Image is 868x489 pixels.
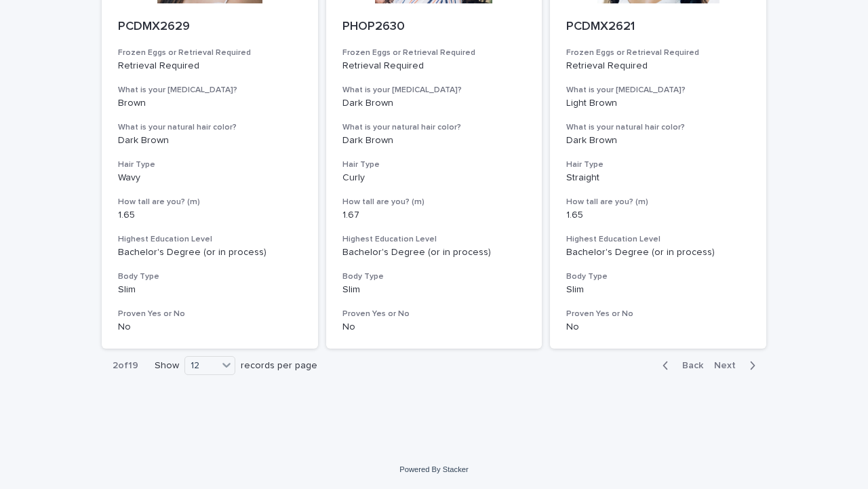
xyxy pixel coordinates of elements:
[118,271,302,282] h3: Body Type
[342,60,526,72] p: Retrieval Required
[118,284,302,296] p: Slim
[342,20,526,35] p: PHOP2630
[342,284,526,296] p: Slim
[342,197,526,208] h3: How tall are you? (m)
[118,197,302,208] h3: How tall are you? (m)
[674,361,703,370] span: Back
[155,360,179,372] p: Show
[342,98,526,109] p: Dark Brown
[342,247,526,258] p: Bachelor's Degree (or in process)
[118,20,302,35] p: PCDMX2629
[342,135,526,146] p: Dark Brown
[118,234,302,245] h3: Highest Education Level
[118,98,302,109] p: Brown
[118,135,302,146] p: Dark Brown
[714,361,744,370] span: Next
[118,122,302,133] h3: What is your natural hair color?
[566,197,750,208] h3: How tall are you? (m)
[342,309,526,319] h3: Proven Yes or No
[342,172,526,184] p: Curly
[566,98,750,109] p: Light Brown
[342,47,526,58] h3: Frozen Eggs or Retrieval Required
[118,47,302,58] h3: Frozen Eggs or Retrieval Required
[118,247,302,258] p: Bachelor's Degree (or in process)
[566,60,750,72] p: Retrieval Required
[566,159,750,170] h3: Hair Type
[566,234,750,245] h3: Highest Education Level
[566,172,750,184] p: Straight
[241,360,317,372] p: records per page
[342,271,526,282] h3: Body Type
[118,210,302,221] p: 1.65
[566,47,750,58] h3: Frozen Eggs or Retrieval Required
[342,85,526,96] h3: What is your [MEDICAL_DATA]?
[566,271,750,282] h3: Body Type
[118,60,302,72] p: Retrieval Required
[566,85,750,96] h3: What is your [MEDICAL_DATA]?
[566,284,750,296] p: Slim
[342,159,526,170] h3: Hair Type
[342,321,526,333] p: No
[566,135,750,146] p: Dark Brown
[118,321,302,333] p: No
[566,210,750,221] p: 1.65
[185,359,218,373] div: 12
[342,210,526,221] p: 1.67
[566,122,750,133] h3: What is your natural hair color?
[118,172,302,184] p: Wavy
[566,247,750,258] p: Bachelor's Degree (or in process)
[342,122,526,133] h3: What is your natural hair color?
[342,234,526,245] h3: Highest Education Level
[566,309,750,319] h3: Proven Yes or No
[566,321,750,333] p: No
[118,159,302,170] h3: Hair Type
[102,349,149,383] p: 2 of 19
[652,359,709,372] button: Back
[118,309,302,319] h3: Proven Yes or No
[709,359,766,372] button: Next
[118,85,302,96] h3: What is your [MEDICAL_DATA]?
[566,20,750,35] p: PCDMX2621
[399,465,468,473] a: Powered By Stacker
